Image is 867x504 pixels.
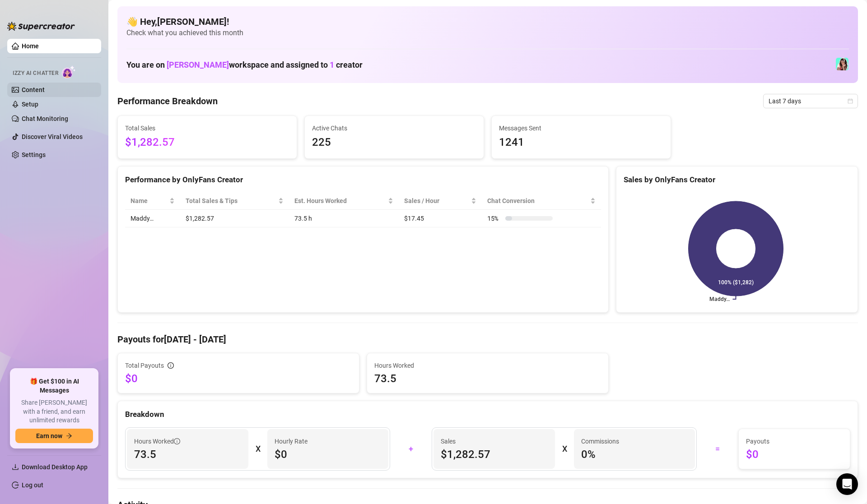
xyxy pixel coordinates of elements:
[117,333,858,346] h4: Payouts for [DATE] - [DATE]
[499,134,663,151] span: 1241
[117,95,218,107] h4: Performance Breakdown
[769,94,853,108] span: Last 7 days
[848,98,853,104] span: calendar
[746,447,843,462] span: $0
[15,377,93,395] span: 🎁 Get $100 in AI Messages
[22,101,38,108] a: Setup
[836,473,858,495] div: Open Intercom Messenger
[180,192,289,210] th: Total Sales & Tips
[441,436,548,446] span: Sales
[404,196,469,206] span: Sales / Hour
[36,432,62,439] span: Earn now
[22,463,88,471] span: Download Desktop App
[399,210,482,227] td: $17.45
[174,438,180,444] span: info-circle
[312,134,476,151] span: 225
[289,210,399,227] td: 73.5 h
[374,361,601,370] span: Hours Worked
[13,69,58,78] span: Izzy AI Chatter
[125,361,164,370] span: Total Payouts
[22,42,39,50] a: Home
[22,86,45,93] a: Content
[836,58,848,70] img: Maddy
[7,22,75,31] img: logo-BBDzfeDw.svg
[22,115,68,122] a: Chat Monitoring
[294,196,386,206] div: Est. Hours Worked
[581,436,619,446] article: Commissions
[482,192,601,210] th: Chat Conversion
[22,151,46,158] a: Settings
[624,174,850,186] div: Sales by OnlyFans Creator
[441,447,548,462] span: $1,282.57
[66,433,72,439] span: arrow-right
[399,192,482,210] th: Sales / Hour
[581,447,688,462] span: 0 %
[12,463,19,471] span: download
[487,196,588,206] span: Chat Conversion
[275,436,308,446] article: Hourly Rate
[15,429,93,443] button: Earn nowarrow-right
[746,436,843,446] span: Payouts
[562,442,567,456] div: X
[125,134,289,151] span: $1,282.57
[15,398,93,425] span: Share [PERSON_NAME] with a friend, and earn unlimited rewards
[167,60,229,69] span: [PERSON_NAME]
[134,447,241,462] span: 73.5
[180,210,289,227] td: $1,282.57
[62,65,76,79] img: AI Chatter
[125,174,601,186] div: Performance by OnlyFans Creator
[168,362,174,369] span: info-circle
[125,192,180,210] th: Name
[709,296,730,302] text: Maddy…
[487,213,502,223] span: 15 %
[22,133,83,140] a: Discover Viral Videos
[131,196,168,206] span: Name
[126,28,849,38] span: Check what you achieved this month
[125,408,850,421] div: Breakdown
[134,436,180,446] span: Hours Worked
[275,447,382,462] span: $0
[256,442,260,456] div: X
[312,123,476,133] span: Active Chats
[396,442,426,456] div: +
[374,371,601,386] span: 73.5
[22,481,43,489] a: Log out
[125,210,180,227] td: Maddy…
[126,15,849,28] h4: 👋 Hey, [PERSON_NAME] !
[125,123,289,133] span: Total Sales
[126,60,363,70] h1: You are on workspace and assigned to creator
[330,60,334,69] span: 1
[499,123,663,133] span: Messages Sent
[186,196,277,206] span: Total Sales & Tips
[702,442,733,456] div: =
[125,371,352,386] span: $0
